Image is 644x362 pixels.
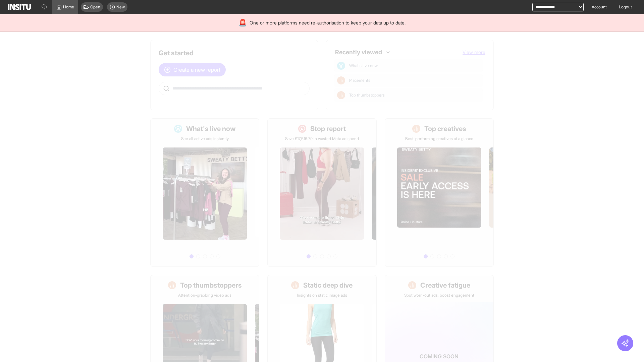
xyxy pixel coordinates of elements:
span: Home [63,4,74,10]
img: Logo [8,4,31,10]
span: Open [90,4,100,10]
span: One or more platforms need re-authorisation to keep your data up to date. [250,19,406,26]
div: 🚨 [238,18,247,27]
span: New [116,4,125,10]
